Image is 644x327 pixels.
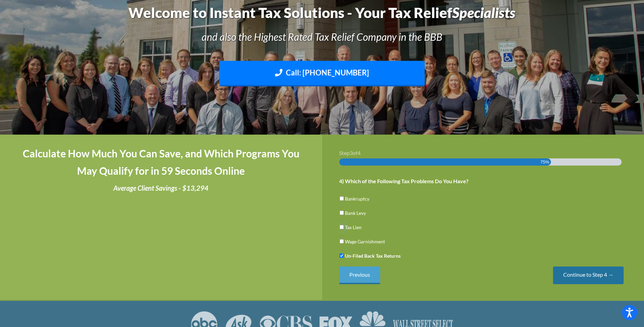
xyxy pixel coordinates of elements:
label: Un-Filed Back Tax Returns [345,252,401,259]
span: 3 [350,150,353,156]
span: 4 [357,150,361,156]
label: 4) Which of the Following Tax Problems Do You Have? [339,178,468,185]
label: Bankruptcy [345,195,369,202]
a: Call: [PHONE_NUMBER] [219,61,424,86]
label: Bank Levy [345,209,366,217]
span: 75% [540,158,549,166]
label: Wage Garnishment [345,238,385,245]
label: Tax Lien [345,224,362,231]
h3: Step of [339,150,627,156]
input: Previous [339,266,380,284]
h1: Welcome to Instant Tax Solutions - Your Tax Relief [69,3,575,23]
input: Continue to Step 4 → [553,266,624,284]
h4: Calculate How Much You Can Save, and Which Programs You May Qualify for in 59 Seconds Online [17,145,305,179]
h3: and also the Highest Rated Tax Relief Company in the BBB [69,30,575,44]
i: Average Client Savings - $13,294 [113,184,208,192]
i: Specialists [452,4,515,21]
